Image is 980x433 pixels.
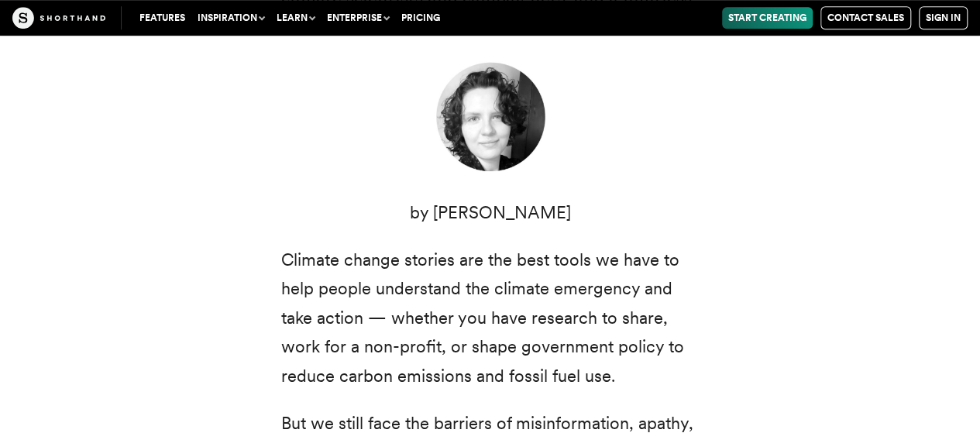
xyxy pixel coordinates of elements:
a: Start Creating [722,7,813,29]
p: Climate change stories are the best tools we have to help people understand the climate emergency... [281,246,700,390]
img: The Craft [12,7,105,29]
button: Learn [270,7,321,29]
p: by [PERSON_NAME] [281,198,700,227]
a: Pricing [395,7,446,29]
a: Sign in [919,6,968,29]
button: Enterprise [321,7,395,29]
a: Contact Sales [820,6,911,29]
a: Features [133,7,191,29]
button: Inspiration [191,7,270,29]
